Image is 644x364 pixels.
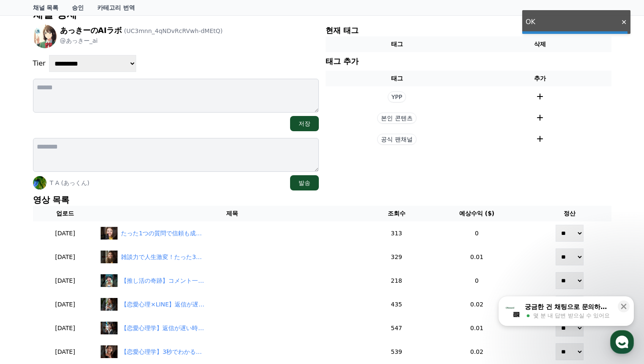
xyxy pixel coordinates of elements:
[121,229,206,238] div: たった1つの質問で信頼も成長も手に入る｜今日からできる質問術
[367,340,426,364] td: 539
[367,292,426,316] td: 435
[56,268,109,290] a: 대화
[60,26,122,35] span: あっきーのAIラボ
[367,316,426,340] td: 547
[77,281,88,288] span: 대화
[326,36,469,52] th: 태그
[101,274,363,287] a: 【推し活の奇跡】コメント一つで生まれた唯一無二の絆 【推し活の奇跡】コメント一つで生まれた唯一無二の絆
[33,269,98,292] td: [DATE]
[101,274,118,287] img: 【推し活の奇跡】コメント一つで生まれた唯一無二の絆
[60,36,223,45] p: @あっきー_ai
[33,25,57,48] img: あっきーのAIラボ
[326,55,359,67] p: 태그 추가
[101,345,363,358] a: 【恋愛心理学】3秒でわかる！気になる人の“脈ありサイン”5選｜保存必須💘 【恋愛心理学】3秒でわかる！気になる人の“脈ありサイン”5選｜保存必須💘
[367,221,426,245] td: 313
[3,268,56,290] a: 홈
[388,91,406,102] span: YPP
[377,134,416,145] span: 공식 팬채널
[101,227,363,240] a: たった1つの質問で信頼も成長も手に入る｜今日からできる質問術 たった1つの質問で信頼も成長も手に入る｜今日からできる質問術
[367,269,426,292] td: 218
[121,276,206,285] div: 【推し活の奇跡】コメント一つで生まれた唯一無二の絆
[426,245,528,269] td: 0.01
[101,322,118,334] img: 【恋愛心理学】返信が遅い時に絶対言ってはいけないNGワードと正解フレーズ💘
[50,179,90,187] p: T A (あっくん)
[469,36,611,52] th: 삭제
[101,322,363,334] a: 【恋愛心理学】返信が遅い時に絶対言ってはいけないNGワードと正解フレーズ💘 【恋愛心理学】返信が遅い時に絶対言ってはいけないNGワードと正解フレーズ💘
[27,281,32,288] span: 홈
[33,194,611,206] p: 영상 목록
[290,175,319,190] button: 발송
[33,292,98,316] td: [DATE]
[367,245,426,269] td: 329
[121,324,206,333] div: 【恋愛心理学】返信が遅い時に絶対言ってはいけないNGワードと正解フレーズ💘
[290,116,319,131] button: 저장
[426,221,528,245] td: 0
[33,176,47,190] img: T A (あっくん)
[33,58,46,69] p: Tier
[326,25,611,36] p: 현재 태그
[121,300,206,309] div: 【恋愛心理×LINE】返信が遅いときこそチャンス💘恋が加速する“駆け引きテクニック”TOP3｜既読スルー・押して引く・間欠強化を完全解説！
[326,71,469,86] th: 태그
[121,347,206,356] div: 【恋愛心理学】3秒でわかる！気になる人の“脈ありサイン”5選｜保存必須💘
[469,71,611,86] th: 추가
[121,253,206,262] div: 雑談力で人生激変！たった3つのコツですぐ会話上手
[426,206,528,221] th: 예상수익 ($)
[377,113,416,124] span: 본인 콘텐츠
[101,251,118,263] img: 雑談力で人生激変！たった3つのコツですぐ会話上手
[131,281,141,288] span: 설정
[367,206,426,221] th: 조회수
[33,340,98,364] td: [DATE]
[33,245,98,269] td: [DATE]
[426,316,528,340] td: 0.01
[33,316,98,340] td: [DATE]
[101,298,363,311] a: 【恋愛心理×LINE】返信が遅いときこそチャンス💘恋が加速する“駆け引きテクニック”TOP3｜既読スルー・押して引く・間欠強化を完全解説！ 【恋愛心理×LINE】返信が遅いときこそチャンス💘恋が...
[109,268,162,290] a: 설정
[97,206,367,221] th: 제목
[33,221,98,245] td: [DATE]
[101,298,118,311] img: 【恋愛心理×LINE】返信が遅いときこそチャンス💘恋が加速する“駆け引きテクニック”TOP3｜既読スルー・押して引く・間欠強化を完全解説！
[426,269,528,292] td: 0
[528,206,611,221] th: 정산
[101,345,118,358] img: 【恋愛心理学】3秒でわかる！気になる人の“脈ありサイン”5選｜保存必須💘
[33,206,98,221] th: 업로드
[124,28,222,34] span: (UC3mnn_4qNDvRcRVwh-dMEtQ)
[426,340,528,364] td: 0.02
[101,227,118,240] img: たった1つの質問で信頼も成長も手に入る｜今日からできる質問術
[101,251,363,263] a: 雑談力で人生激変！たった3つのコツですぐ会話上手 雑談力で人生激変！たった3つのコツですぐ会話上手
[426,292,528,316] td: 0.02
